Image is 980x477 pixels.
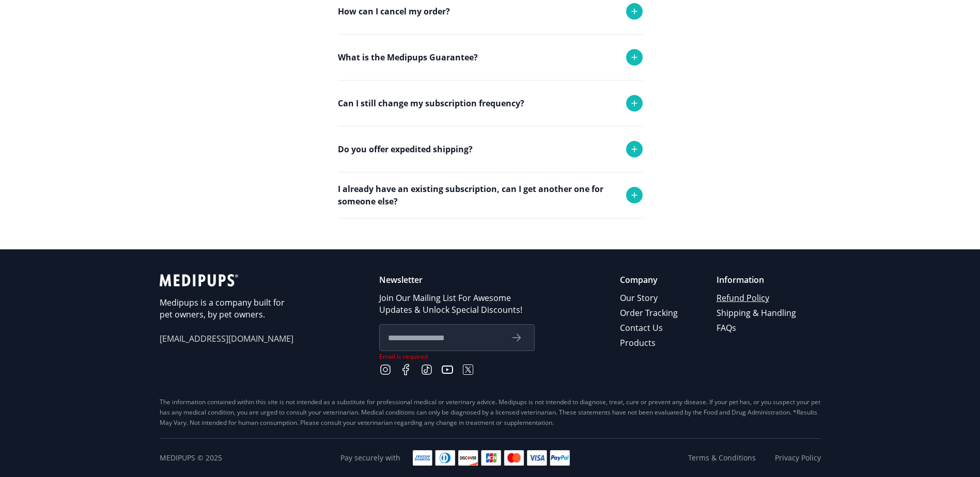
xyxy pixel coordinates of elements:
[338,51,478,63] p: What is the Medipups Guarantee?
[717,274,798,286] p: Information
[338,218,643,272] div: Absolutely! Simply place the order and use the shipping address of the person who will receive th...
[340,453,400,463] span: Pay securely with
[717,291,798,306] a: Refund Policy
[688,453,756,463] a: Terms & Conditions
[379,292,535,316] p: Join Our Mailing List For Awesome Updates & Unlock Special Discounts!
[379,274,535,286] p: Newsletter
[379,353,428,360] div: Email is required
[338,97,524,109] p: Can I still change my subscription frequency?
[775,453,821,463] a: Privacy Policy
[620,321,679,336] a: Contact Us
[338,126,643,180] div: Yes you can. Simply reach out to support and we will adjust your monthly deliveries!
[620,306,679,321] a: Order Tracking
[160,333,294,345] span: [EMAIL_ADDRESS][DOMAIN_NAME]
[338,34,643,125] div: Any refund request and cancellation are subject to approval and turn around time is 24-48 hours. ...
[717,306,798,321] a: Shipping & Handling
[413,450,570,466] img: payment methods
[717,321,798,336] a: FAQs
[338,5,450,18] p: How can I cancel my order?
[338,183,616,208] p: I already have an existing subscription, can I get another one for someone else?
[620,336,679,351] a: Products
[160,397,821,428] div: The information contained within this site is not intended as a substitute for professional medic...
[338,143,473,155] p: Do you offer expedited shipping?
[338,80,643,146] div: If you received the wrong product or your product was damaged in transit, we will replace it with...
[160,297,294,321] p: Medipups is a company built for pet owners, by pet owners.
[160,453,222,463] span: Medipups © 2025
[620,274,679,286] p: Company
[620,291,679,306] a: Our Story
[338,172,643,226] div: Yes we do! Please reach out to support and we will try to accommodate any request.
